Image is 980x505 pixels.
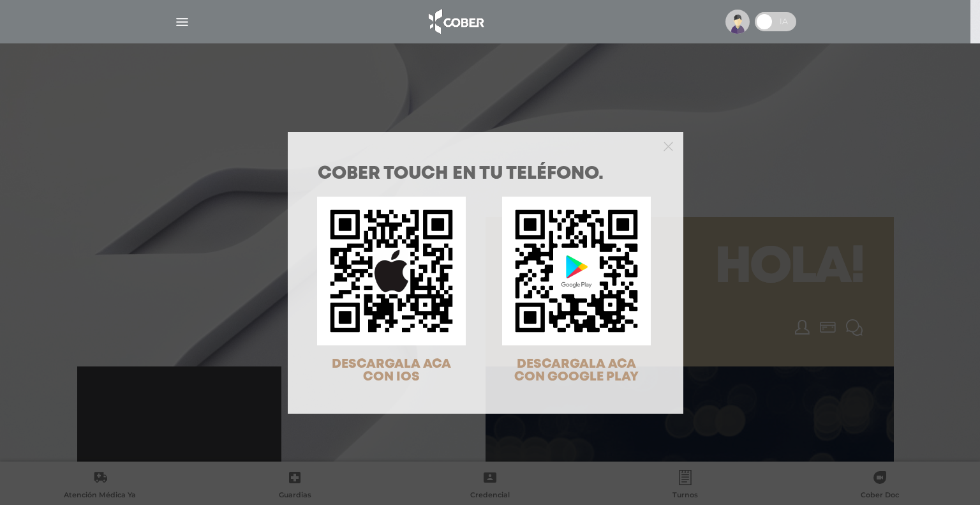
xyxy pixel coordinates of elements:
[318,165,653,183] h1: COBER TOUCH en tu teléfono.
[502,197,651,345] img: qr-code
[514,358,639,383] span: DESCARGALA ACA CON GOOGLE PLAY
[332,358,451,383] span: DESCARGALA ACA CON IOS
[317,197,466,345] img: qr-code
[664,140,673,151] button: Close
